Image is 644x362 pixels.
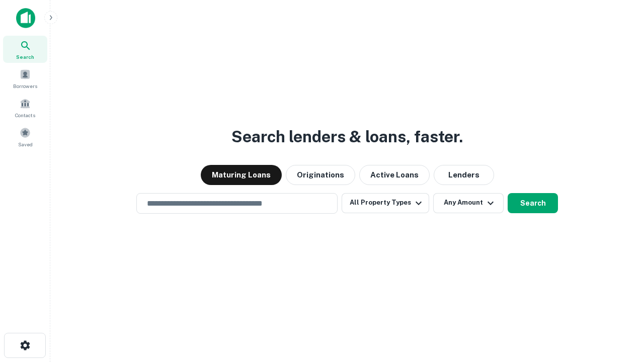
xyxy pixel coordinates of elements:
[18,140,33,148] span: Saved
[594,282,644,330] iframe: Chat Widget
[16,8,35,28] img: capitalize-icon.png
[231,125,463,149] h3: Search lenders & loans, faster.
[3,36,47,63] a: Search
[15,111,35,119] span: Contacts
[286,165,355,185] button: Originations
[13,82,37,90] span: Borrowers
[434,165,494,185] button: Lenders
[433,193,504,213] button: Any Amount
[3,123,47,150] a: Saved
[3,94,47,121] a: Contacts
[3,65,47,92] a: Borrowers
[201,165,282,185] button: Maturing Loans
[342,193,429,213] button: All Property Types
[359,165,430,185] button: Active Loans
[16,53,34,61] span: Search
[508,193,558,213] button: Search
